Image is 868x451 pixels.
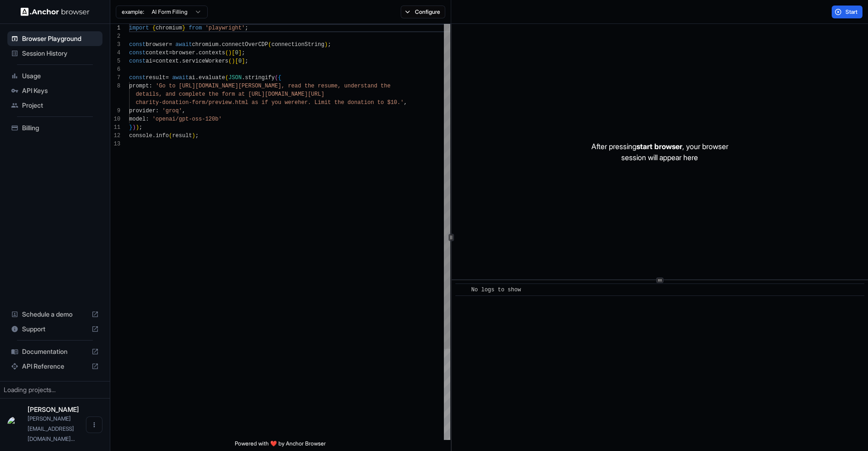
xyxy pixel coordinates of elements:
span: olga@emerge.ventures [28,415,75,442]
span: , [182,108,185,114]
span: } [182,25,185,31]
span: ( [268,41,272,48]
span: const [129,58,146,64]
span: . [179,58,182,64]
span: = [169,50,172,56]
div: 12 [110,132,120,140]
span: olga kogan [28,405,79,413]
div: 2 [110,32,120,40]
span: browser [172,50,195,56]
span: Powered with ❤️ by Anchor Browser [235,440,326,451]
div: Loading projects... [4,385,106,394]
span: ) [192,133,195,139]
span: ( [169,133,172,139]
span: = [165,75,169,81]
span: 'playwright' [205,25,245,31]
span: } [129,124,132,131]
span: provider [129,108,156,114]
span: Session History [22,49,99,58]
span: stringify [245,75,275,81]
span: result [172,133,192,139]
span: ] [242,58,245,64]
span: ) [136,124,139,131]
span: { [278,75,281,81]
span: Documentation [22,347,88,356]
span: = [169,41,172,48]
span: ​ [460,285,465,295]
span: { [152,25,155,31]
img: Anchor Logo [21,7,90,16]
span: Project [22,101,99,110]
span: 0 [238,58,242,64]
span: await [176,41,192,48]
div: API Keys [7,83,102,98]
span: ; [328,41,331,48]
p: After pressing , your browser session will appear here [591,141,728,163]
span: Usage [22,71,99,81]
span: ai [146,58,152,64]
span: ad the resume, understand the [295,83,391,89]
span: API Keys [22,86,99,95]
span: : [149,83,152,89]
span: ) [324,41,328,48]
span: 'Go to [URL][DOMAIN_NAME][PERSON_NAME], re [156,83,295,89]
span: model [129,116,146,122]
span: 'groq' [162,108,182,114]
span: await [172,75,189,81]
span: browser [146,41,169,48]
span: . [218,41,221,48]
span: import [129,25,149,31]
span: ( [225,75,228,81]
div: 7 [110,74,120,82]
span: start browser [636,142,682,151]
span: ; [242,50,245,56]
div: API Reference [7,359,102,374]
span: API Reference [22,362,88,371]
span: Schedule a demo [22,310,88,319]
span: ; [245,25,248,31]
span: ) [232,58,235,64]
button: Configure [401,6,445,18]
span: console [129,133,152,139]
span: ai [189,75,195,81]
span: = [152,58,155,64]
img: olga kogan [7,416,24,433]
span: Start [845,8,858,16]
span: chromium [192,41,219,48]
span: ( [275,75,278,81]
span: ( [228,58,232,64]
span: context [156,58,179,64]
button: Start [832,6,862,18]
span: evaluate [199,75,225,81]
div: 8 [110,82,120,90]
div: 5 [110,57,120,65]
div: Support [7,322,102,336]
span: connectOverCDP [222,41,268,48]
span: [ [235,58,238,64]
span: chromium [156,25,182,31]
span: Support [22,324,88,334]
span: [DOMAIN_NAME][URL] [265,91,324,98]
span: 0 [235,50,238,56]
span: ) [228,50,232,56]
div: 9 [110,107,120,115]
span: , [404,99,407,106]
span: ] [238,50,242,56]
span: ; [139,124,142,131]
span: const [129,50,146,56]
span: . [195,75,199,81]
div: 1 [110,24,120,32]
div: Browser Playground [7,31,102,46]
span: : [156,108,159,114]
div: 4 [110,49,120,57]
span: No logs to show [471,287,521,293]
span: context [146,50,169,56]
span: details, and complete the form at [URL] [136,91,265,98]
span: . [195,50,199,56]
span: . [242,75,245,81]
div: 3 [110,40,120,49]
span: from [189,25,202,31]
span: Billing [22,123,99,133]
span: [ [232,50,235,56]
span: example: [122,8,144,16]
